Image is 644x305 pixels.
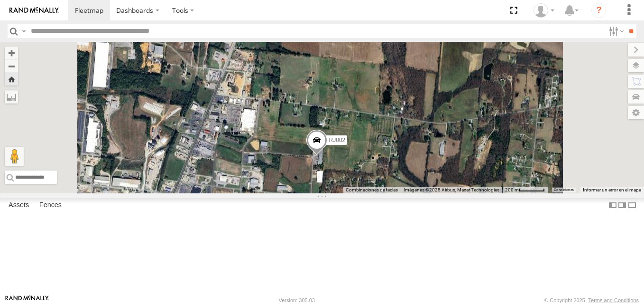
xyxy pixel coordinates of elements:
button: Zoom out [5,59,18,73]
label: Dock Summary Table to the Left [608,198,617,212]
div: © Copyright 2025 - [544,297,639,303]
button: Zoom in [5,47,18,59]
span: Imágenes ©2025 Airbus, Maxar Technologies [404,187,499,192]
div: Version: 305.03 [279,297,315,303]
span: RJ002 [329,137,346,143]
label: Fences [35,199,66,212]
button: Arrastra el hombrecito naranja al mapa para abrir Street View [5,147,24,166]
button: Zoom Home [5,73,18,86]
a: Visit our Website [5,295,49,305]
a: Condiciones [554,188,574,192]
label: Search Filter Options [605,24,626,38]
a: Informar un error en el mapa [583,187,641,192]
a: Terms and Conditions [589,297,639,303]
label: Dock Summary Table to the Right [617,198,627,212]
span: 200 m [505,187,519,192]
i: ? [591,3,607,18]
label: Assets [4,199,34,212]
label: Search Query [20,24,28,38]
button: Escala del mapa: 200 m por 51 píxeles [502,187,548,193]
button: Combinaciones de teclas [346,187,398,193]
label: Hide Summary Table [627,198,637,212]
img: rand-logo.svg [9,7,59,14]
label: Measure [5,90,18,104]
div: XPD GLOBAL [530,3,558,18]
label: Map Settings [628,106,644,119]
